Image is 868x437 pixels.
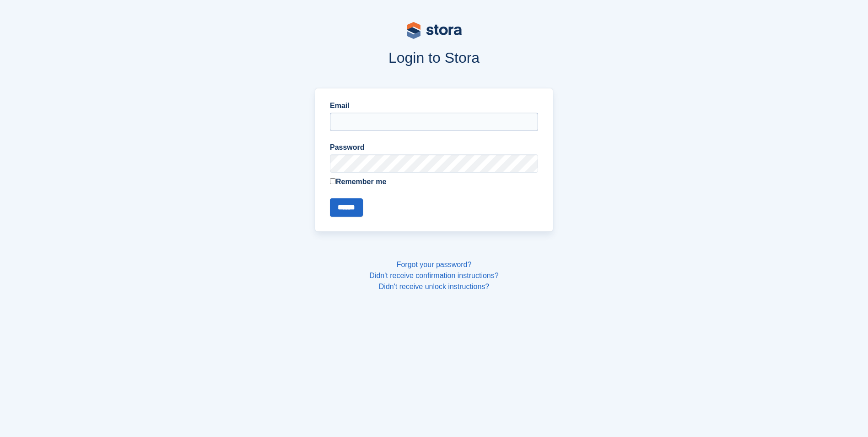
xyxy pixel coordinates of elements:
[330,176,538,187] label: Remember me
[330,178,336,184] input: Remember me
[330,100,538,111] label: Email
[379,283,489,290] a: Didn't receive unlock instructions?
[140,49,728,66] h1: Login to Stora
[407,22,462,39] img: stora-logo-53a41332b3708ae10de48c4981b4e9114cc0af31d8433b30ea865607fb682f29.svg
[397,261,472,268] a: Forgot your password?
[330,142,538,153] label: Password
[369,272,498,279] a: Didn't receive confirmation instructions?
